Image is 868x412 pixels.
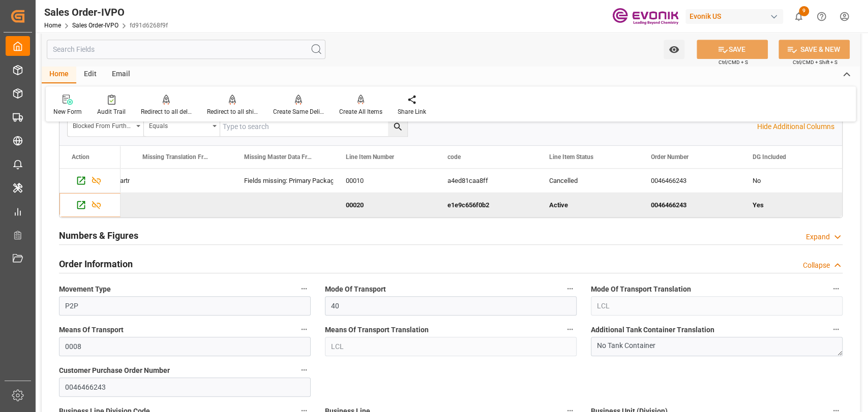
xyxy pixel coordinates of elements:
[549,194,626,217] div: Active
[59,193,121,217] div: Press SPACE to deselect this row.
[334,169,435,193] div: 00010
[97,107,126,116] div: Audit Trail
[339,107,382,116] div: Create All Items
[104,66,138,83] div: Email
[799,6,809,16] span: 9
[273,107,324,116] div: Create Same Delivery Date
[549,169,626,193] div: Cancelled
[697,40,768,59] button: SAVE
[72,153,89,161] div: Action
[803,260,830,271] div: Collapse
[435,193,537,217] div: e1e9c656f0b2
[297,363,311,376] button: Customer Purchase Order Number
[563,282,577,295] button: Mode Of Transport
[244,169,321,193] div: Fields missing: Primary Packaging Type, Gross Weight Of One Full Primary Packaging, Net Weight Of...
[59,284,111,295] span: Movement Type
[59,325,124,335] span: Means Of Transport
[753,194,830,217] div: Yes
[591,284,691,295] span: Mode Of Transport Translation
[591,325,714,335] span: Additional Tank Container Translation
[44,22,61,29] a: Home
[73,119,133,131] div: Blocked From Further Processing
[325,325,429,335] span: Means Of Transport Translation
[334,193,435,217] div: 00020
[42,66,76,83] div: Home
[325,284,386,295] span: Mode Of Transport
[68,117,144,136] button: open menu
[612,8,678,25] img: Evonik-brand-mark-Deep-Purple-RGB.jpeg_1700498283.jpeg
[779,40,850,59] button: SAVE & NEW
[297,323,311,336] button: Means Of Transport
[719,58,748,66] span: Ctrl/CMD + S
[141,107,192,116] div: Redirect to all deliveries
[447,153,461,161] span: code
[757,121,834,132] p: Hide Additional Columns
[753,169,830,193] div: No
[787,5,810,28] button: show 9 new notifications
[829,282,843,295] button: Mode Of Transport Translation
[685,7,787,26] button: Evonik US
[76,66,104,83] div: Edit
[639,169,740,193] div: 0046466243
[59,169,121,193] div: Press SPACE to select this row.
[685,9,783,24] div: Evonik US
[829,323,843,336] button: Additional Tank Container Translation
[398,107,426,116] div: Share Link
[753,153,786,161] span: DG Included
[793,58,837,66] span: Ctrl/CMD + Shift + S
[806,232,830,242] div: Expand
[388,117,407,136] button: search button
[53,107,82,116] div: New Form
[810,5,833,28] button: Help Center
[47,40,325,59] input: Search Fields
[549,153,593,161] span: Line Item Status
[639,193,740,217] div: 0046466243
[72,22,118,29] a: Sales Order-IVPO
[220,117,407,136] input: Type to search
[59,257,133,271] h2: Order Information
[244,153,312,161] span: Missing Master Data From SAP
[44,5,168,20] div: Sales Order-IVPO
[59,229,138,242] h2: Numbers & Figures
[563,323,577,336] button: Means Of Transport Translation
[59,365,170,376] span: Customer Purchase Order Number
[435,169,537,193] div: a4ed81caa8ff
[297,282,311,295] button: Movement Type
[207,107,258,116] div: Redirect to all shipments
[591,337,843,356] textarea: No Tank Container
[664,40,684,59] button: open menu
[149,119,209,131] div: Equals
[651,153,689,161] span: Order Number
[346,153,394,161] span: Line Item Number
[144,117,220,136] button: open menu
[142,153,211,161] span: Missing Translation From Master Data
